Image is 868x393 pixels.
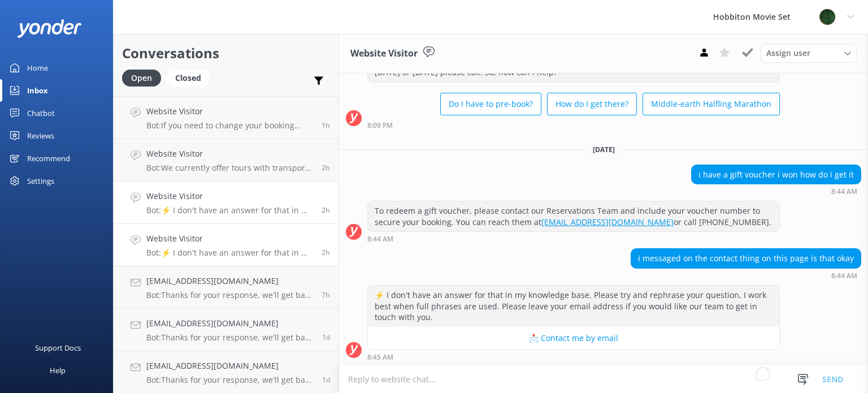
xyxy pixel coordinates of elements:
[114,182,338,224] a: Website VisitorBot:⚡ I don't have an answer for that in my knowledge base. Please try and rephras...
[146,275,313,287] h4: [EMAIL_ADDRESS][DOMAIN_NAME]
[368,201,779,231] div: To redeem a gift voucher, please contact our Reservations Team and include your voucher number to...
[440,93,541,115] button: Do I have to pre-book?
[322,290,330,300] span: Sep 12 2025 04:13am (UTC +12:00) Pacific/Auckland
[631,271,861,279] div: Sep 12 2025 08:44am (UTC +12:00) Pacific/Auckland
[146,232,313,245] h4: Website Visitor
[367,353,780,361] div: Sep 12 2025 08:45am (UTC +12:00) Pacific/Auckland
[322,332,330,342] span: Sep 11 2025 10:13am (UTC +12:00) Pacific/Auckland
[831,273,857,279] strong: 8:44 AM
[114,309,338,351] a: [EMAIL_ADDRESS][DOMAIN_NAME]Bot:Thanks for your response, we'll get back to you as soon as we can...
[368,286,779,327] div: ⚡ I don't have an answer for that in my knowledge base. Please try and rephrase your question, I ...
[27,79,48,102] div: Inbox
[122,42,330,64] h2: Conversations
[122,70,161,87] div: Open
[146,120,313,131] p: Bot: If you need to change your booking time, please contact our team at [EMAIL_ADDRESS][DOMAIN_N...
[146,375,314,385] p: Bot: Thanks for your response, we'll get back to you as soon as we can during opening hours.
[146,105,313,118] h4: Website Visitor
[322,120,330,130] span: Sep 12 2025 10:10am (UTC +12:00) Pacific/Auckland
[114,97,338,139] a: Website VisitorBot:If you need to change your booking time, please contact our team at [EMAIL_ADD...
[146,163,313,173] p: Bot: We currently offer tours with transport from The Shire's Rest and Matamata isite only. We do...
[692,165,861,184] div: i have a gift voucher i won how do i get it
[35,336,81,359] div: Support Docs
[146,190,313,202] h4: Website Visitor
[350,46,418,61] h3: Website Visitor
[547,93,637,115] button: How do I get there?
[761,44,857,62] div: Assign User
[114,224,338,266] a: Website VisitorBot:⚡ I don't have an answer for that in my knowledge base. Please try and rephras...
[114,266,338,309] a: [EMAIL_ADDRESS][DOMAIN_NAME]Bot:Thanks for your response, we'll get back to you as soon as we can...
[322,375,330,385] span: Sep 11 2025 09:39am (UTC +12:00) Pacific/Auckland
[17,19,82,38] img: yonder-white-logo.png
[146,148,313,160] h4: Website Visitor
[541,217,674,227] a: [EMAIL_ADDRESS][DOMAIN_NAME]
[167,70,210,87] div: Closed
[322,205,330,215] span: Sep 12 2025 09:05am (UTC +12:00) Pacific/Auckland
[122,71,167,84] a: Open
[691,187,861,195] div: Sep 12 2025 08:44am (UTC +12:00) Pacific/Auckland
[766,47,810,59] span: Assign user
[586,145,622,154] span: [DATE]
[368,327,779,349] button: 📩 Contact me by email
[367,236,393,243] strong: 8:44 AM
[27,147,70,170] div: Recommend
[27,170,54,192] div: Settings
[819,8,836,25] img: 34-1625720359.png
[146,317,314,330] h4: [EMAIL_ADDRESS][DOMAIN_NAME]
[367,235,780,243] div: Sep 12 2025 08:44am (UTC +12:00) Pacific/Auckland
[831,188,857,195] strong: 8:44 AM
[146,205,313,215] p: Bot: ⚡ I don't have an answer for that in my knowledge base. Please try and rephrase your questio...
[367,122,393,129] strong: 8:09 PM
[27,124,54,147] div: Reviews
[146,332,314,343] p: Bot: Thanks for your response, we'll get back to you as soon as we can during opening hours.
[339,365,868,393] textarea: To enrich screen reader interactions, please activate Accessibility in Grammarly extension settings
[146,360,314,372] h4: [EMAIL_ADDRESS][DOMAIN_NAME]
[27,102,55,124] div: Chatbot
[50,359,66,382] div: Help
[27,57,48,79] div: Home
[146,290,313,300] p: Bot: Thanks for your response, we'll get back to you as soon as we can during opening hours.
[367,354,393,361] strong: 8:45 AM
[322,248,330,257] span: Sep 12 2025 08:44am (UTC +12:00) Pacific/Auckland
[367,121,780,129] div: Aug 23 2025 08:09pm (UTC +12:00) Pacific/Auckland
[322,163,330,172] span: Sep 12 2025 09:14am (UTC +12:00) Pacific/Auckland
[631,249,861,268] div: i messaged on the contact thing on this page is that okay
[643,93,780,115] button: Middle-earth Halfling Marathon
[114,139,338,182] a: Website VisitorBot:We currently offer tours with transport from The Shire's Rest and Matamata isi...
[167,71,215,84] a: Closed
[146,248,313,258] p: Bot: ⚡ I don't have an answer for that in my knowledge base. Please try and rephrase your questio...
